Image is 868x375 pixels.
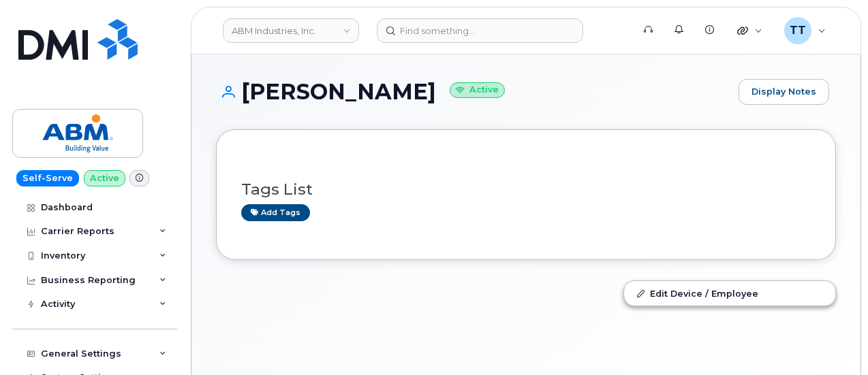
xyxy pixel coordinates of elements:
[624,281,835,306] a: Edit Device / Employee
[241,204,310,221] a: Add tags
[241,181,811,198] h3: Tags List
[216,80,732,103] h1: [PERSON_NAME]
[739,79,829,105] a: Display Notes
[450,82,505,98] small: Active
